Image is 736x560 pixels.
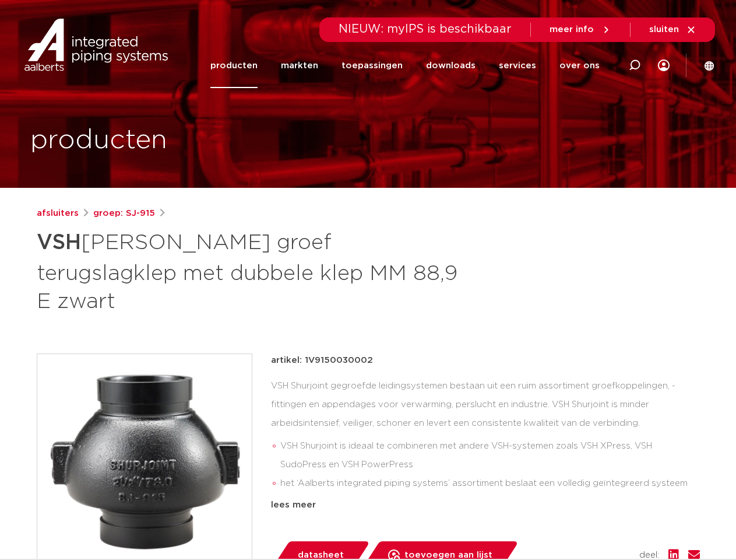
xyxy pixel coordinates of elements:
[210,43,258,88] a: producten
[339,23,512,35] span: NIEUW: myIPS is beschikbaar
[37,225,474,316] h1: [PERSON_NAME] groef terugslagklep met dubbele klep MM 88,9 E zwart
[341,43,403,88] a: toepassingen
[550,25,594,34] span: meer info
[271,498,700,512] div: lees meer
[271,377,700,494] div: VSH Shurjoint gegroefde leidingsystemen bestaan uit een ruim assortiment groefkoppelingen, -fitti...
[210,43,600,88] nav: Menu
[559,43,600,88] a: over ons
[281,43,318,88] a: markten
[37,206,79,220] a: afsluiters
[649,25,679,34] span: sluiten
[271,353,373,367] p: artikel: 1V9150030002
[37,232,81,253] strong: VSH
[30,122,167,159] h1: producten
[280,437,700,474] li: VSH Shurjoint is ideaal te combineren met andere VSH-systemen zoals VSH XPress, VSH SudoPress en ...
[93,206,155,220] a: groep: SJ-915
[280,474,700,512] li: het ‘Aalberts integrated piping systems’ assortiment beslaat een volledig geïntegreerd systeem va...
[499,43,536,88] a: services
[550,24,611,35] a: meer info
[426,43,476,88] a: downloads
[649,24,696,35] a: sluiten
